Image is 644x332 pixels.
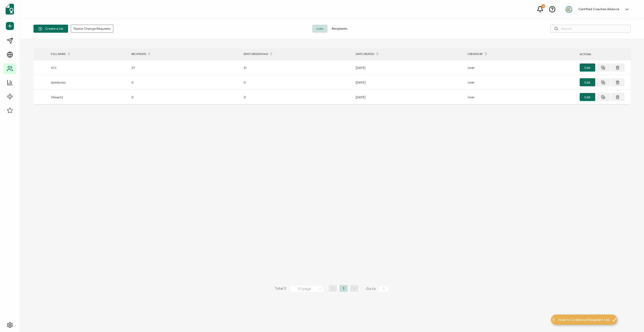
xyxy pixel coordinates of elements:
div: 23 [541,4,545,8]
img: 2aa27aa7-df99-43f9-bc54-4d90c804c2bd.png [565,5,573,13]
div: [DATE] [353,65,465,71]
div: 0 [129,94,241,100]
div: ACTIONS [577,51,631,57]
button: Name Change Requests [71,25,113,33]
div: 0 [129,79,241,85]
div: User [465,65,577,71]
img: minimize-icon.svg [613,318,617,322]
div: VCI [48,65,129,71]
span: Recipients [327,25,352,33]
div: SENT CREDENTIALS [241,50,353,59]
div: [DATE] [353,94,465,100]
div: User [465,94,577,100]
div: 0 [241,94,353,100]
button: Create a list [33,25,68,33]
div: CREATED BY [465,50,577,59]
div: 31 [241,65,353,71]
div: 0 [241,79,353,85]
img: sertifier-logomark-colored.svg [6,4,14,14]
h5: Certified Coaches Alliance [578,7,619,11]
span: Create a list [38,27,63,31]
span: Lists [312,25,327,33]
div: FULL NAME [48,50,129,59]
div: RECIPIENTS [129,50,241,59]
div: [DATE] [353,79,465,85]
button: Edit [580,93,595,101]
div: Symbiosis [48,79,129,85]
input: Search [550,25,631,33]
div: 27 [129,65,241,71]
input: Select [290,285,323,293]
iframe: Chat Widget [617,306,644,332]
button: Edit [580,64,595,72]
button: Edit [580,78,595,86]
div: VSwartz [48,94,129,100]
div: User [465,79,577,85]
div: DATE CREATED [353,50,465,59]
span: Name Change Requests [74,27,110,30]
span: Total 3 [275,285,286,293]
span: Go to [366,285,390,293]
li: 1 [340,285,348,292]
span: How to Create a Recipient List [558,317,610,323]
